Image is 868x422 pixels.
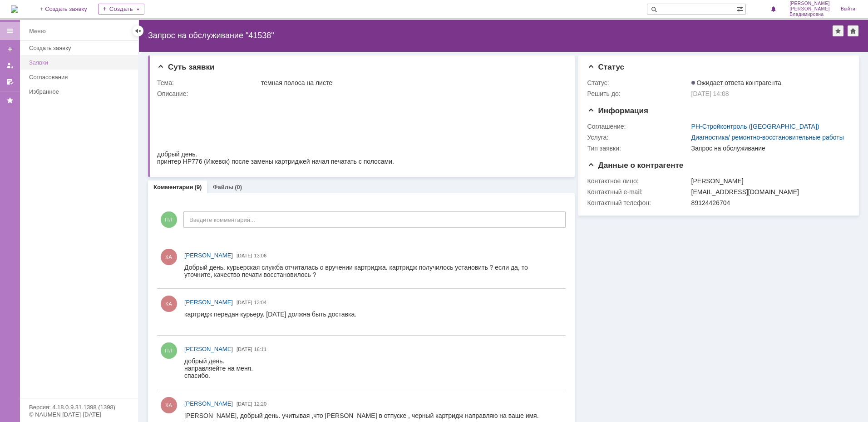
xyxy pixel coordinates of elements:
[25,70,136,84] a: Согласования
[833,25,843,36] div: Добавить в избранное
[157,63,214,71] span: Суть заявки
[789,12,830,17] span: Владимировна
[691,145,846,152] div: Запрос на обслуживание
[691,79,781,86] span: Ожидает ответа контрагента
[254,401,267,407] span: 12:20
[11,5,18,13] a: Перейти на домашнюю страницу
[29,404,129,410] div: Версия: 4.18.0.9.31.1398 (1398)
[587,134,690,141] div: Услуга:
[237,253,252,258] span: [DATE]
[184,346,233,352] span: [PERSON_NAME]
[848,25,858,36] div: Сделать домашней страницей
[691,90,729,97] span: [DATE] 14:08
[212,184,233,191] a: Файлы
[29,45,133,51] div: Создать заявку
[587,145,690,152] div: Тип заявки:
[29,26,46,37] div: Меню
[254,347,267,352] span: 16:11
[29,74,133,80] div: Согласования
[133,25,143,36] div: Скрыть меню
[691,134,844,141] a: Диагностика/ ремонтно-восстановительные работы
[3,58,17,73] a: Мои заявки
[237,401,252,407] span: [DATE]
[184,400,233,407] span: [PERSON_NAME]
[25,55,136,70] a: Заявки
[587,161,684,170] span: Данные о контрагенте
[148,31,833,40] div: Запрос на обслуживание "41538"
[3,42,17,56] a: Создать заявку
[184,251,233,260] a: [PERSON_NAME]
[691,188,846,196] div: [EMAIL_ADDRESS][DOMAIN_NAME]
[29,88,123,95] div: Избранное
[254,253,267,258] span: 13:06
[587,63,624,71] span: Статус
[587,123,690,130] div: Соглашение:
[153,184,193,191] a: Комментарии
[789,6,830,12] span: [PERSON_NAME]
[235,184,242,191] div: (0)
[691,177,846,185] div: [PERSON_NAME]
[157,79,259,86] div: Тема:
[184,252,233,259] span: [PERSON_NAME]
[184,299,233,306] span: [PERSON_NAME]
[254,300,267,305] span: 13:04
[691,123,819,130] a: РН-Стройконтроль ([GEOGRAPHIC_DATA])
[587,79,690,86] div: Статус:
[29,59,133,66] div: Заявки
[237,347,252,352] span: [DATE]
[98,4,144,15] div: Создать
[587,188,690,196] div: Контактный e-mail:
[237,300,252,305] span: [DATE]
[184,399,233,408] a: [PERSON_NAME]
[29,412,129,417] div: © NAUMEN [DATE]-[DATE]
[184,298,233,307] a: [PERSON_NAME]
[691,199,846,206] div: 89124426704
[587,106,648,115] span: Информация
[25,41,136,55] a: Создать заявку
[184,345,233,354] a: [PERSON_NAME]
[195,184,202,191] div: (9)
[789,1,830,6] span: [PERSON_NAME]
[736,4,745,13] span: Расширенный поиск
[587,177,690,185] div: Контактное лицо:
[261,79,562,86] div: темная полоса на листе
[11,5,18,13] img: logo
[3,75,17,89] a: Мои согласования
[587,90,690,97] div: Решить до:
[161,211,177,228] span: ПЛ
[587,199,690,206] div: Контактный телефон:
[157,90,563,97] div: Описание:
